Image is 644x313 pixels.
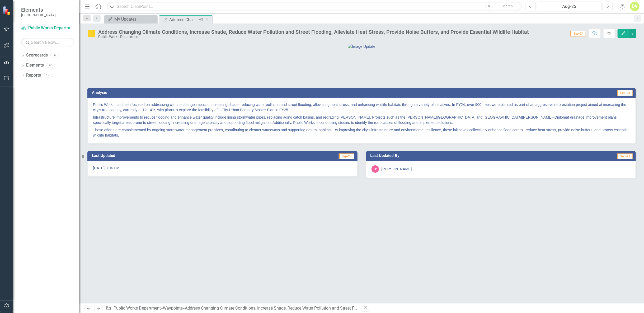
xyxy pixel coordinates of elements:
div: [PERSON_NAME] [382,166,412,172]
a: My Updates [106,16,156,22]
h3: Last Updated By [370,154,540,158]
a: Public Works Department [114,306,161,311]
p: Public Works has been focused on addressing climate change impacts, increasing shade, reducing wa... [93,102,630,114]
div: [DATE] 3:04 PM [87,161,358,176]
span: Sep-24 [339,153,354,159]
span: Sep-24 [617,90,633,96]
p: Infrastructure improvements to reduce flooding and enhance water quality include lining stormwate... [93,114,630,126]
a: Waypoints [163,306,183,311]
button: Search [494,3,520,10]
span: Sep-24 [570,31,586,36]
span: Elements [21,7,56,13]
a: Reports [26,72,41,78]
div: 17 [44,73,52,77]
input: Search Below... [21,38,74,47]
div: Address Changing Climate Conditions, Increase Shade, Reduce Water Pollution and Street Flooding, ... [185,306,523,311]
div: 4 [50,53,59,58]
div: » » [106,305,358,311]
img: In Progress or Needs Work [87,29,96,38]
button: Aug-25 [537,2,601,11]
div: Public Works Department [98,35,529,39]
input: Search ClearPoint... [107,2,522,11]
a: Scorecards [26,52,48,58]
div: TP [372,165,379,173]
img: ClearPoint Strategy [3,6,12,15]
small: [GEOGRAPHIC_DATA] [21,13,56,17]
div: 46 [46,63,55,68]
p: These efforts are complemented by ongoing stormwater management practices, contributing to cleane... [93,126,630,138]
div: Address Changing Climate Conditions, Increase Shade, Reduce Water Pollution and Street Flooding, ... [169,16,198,23]
button: BV [630,2,640,11]
a: Elements [26,62,44,68]
span: Search [502,4,513,8]
a: Public Works Department [21,25,74,31]
div: Address Changing Climate Conditions, Increase Shade, Reduce Water Pollution and Street Flooding, ... [98,29,529,35]
div: Aug-25 [539,3,600,10]
img: Image Update [348,44,375,49]
h3: Analysis [92,91,355,95]
div: My Updates [114,16,156,22]
h3: Last Updated [92,154,248,158]
span: Sep-24 [617,153,633,159]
